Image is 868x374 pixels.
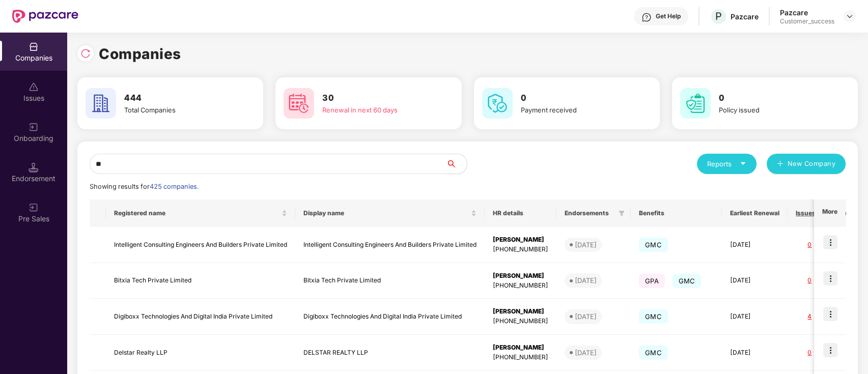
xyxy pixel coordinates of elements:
div: [PERSON_NAME] [493,235,548,245]
th: Registered name [106,199,295,227]
span: plus [777,160,783,168]
img: svg+xml;base64,PHN2ZyBpZD0iSXNzdWVzX2Rpc2FibGVkIiB4bWxucz0iaHR0cDovL3d3dy53My5vcmcvMjAwMC9zdmciIH... [29,82,39,92]
div: 0 [796,276,823,285]
h1: Companies [99,43,181,65]
img: svg+xml;base64,PHN2ZyBpZD0iUmVsb2FkLTMyeDMyIiB4bWxucz0iaHR0cDovL3d3dy53My5vcmcvMjAwMC9zdmciIHdpZH... [80,48,91,59]
span: Showing results for [90,183,199,190]
span: 425 companies. [150,183,199,190]
img: icon [823,343,837,357]
img: svg+xml;base64,PHN2ZyBpZD0iRHJvcGRvd24tMzJ4MzIiIHhtbG5zPSJodHRwOi8vd3d3LnczLm9yZy8yMDAwL3N2ZyIgd2... [846,12,854,20]
div: 4 [796,312,823,322]
img: icon [823,271,837,285]
th: More [814,199,846,227]
div: 0 [796,240,823,250]
span: filter [617,207,627,219]
td: DELSTAR REALTY LLP [295,335,485,371]
img: New Pazcare Logo [12,10,78,23]
th: Display name [295,199,485,227]
img: svg+xml;base64,PHN2ZyBpZD0iQ29tcGFuaWVzIiB4bWxucz0iaHR0cDovL3d3dy53My5vcmcvMjAwMC9zdmciIHdpZHRoPS... [29,42,39,52]
span: Display name [303,209,469,217]
div: [PHONE_NUMBER] [493,317,548,326]
div: Pazcare [780,8,834,17]
div: [PHONE_NUMBER] [493,353,548,362]
div: Get Help [656,12,681,20]
img: svg+xml;base64,PHN2ZyB4bWxucz0iaHR0cDovL3d3dy53My5vcmcvMjAwMC9zdmciIHdpZHRoPSI2MCIgaGVpZ2h0PSI2MC... [86,88,116,119]
div: Policy issued [719,105,829,115]
td: Bitxia Tech Private Limited [295,263,485,299]
span: Issues [796,209,816,217]
div: Reports [707,159,746,169]
td: [DATE] [722,299,788,335]
span: GPA [639,274,665,288]
img: svg+xml;base64,PHN2ZyB4bWxucz0iaHR0cDovL3d3dy53My5vcmcvMjAwMC9zdmciIHdpZHRoPSI2MCIgaGVpZ2h0PSI2MC... [482,88,513,119]
td: Intelligent Consulting Engineers And Builders Private Limited [295,227,485,263]
h3: 444 [124,92,235,105]
span: New Company [788,159,836,169]
h3: 0 [521,92,631,105]
span: Endorsements [565,209,614,217]
img: icon [823,307,837,321]
td: Intelligent Consulting Engineers And Builders Private Limited [106,227,295,263]
div: Customer_success [780,17,834,25]
span: GMC [673,274,702,288]
button: search [446,154,467,174]
div: [PERSON_NAME] [493,271,548,281]
span: GMC [639,346,668,360]
div: [PHONE_NUMBER] [493,281,548,291]
th: Issues [788,199,831,227]
img: svg+xml;base64,PHN2ZyB3aWR0aD0iMTQuNSIgaGVpZ2h0PSIxNC41IiB2aWV3Qm94PSIwIDAgMTYgMTYiIGZpbGw9Im5vbm... [29,162,39,172]
div: 0 [796,348,823,358]
div: [PERSON_NAME] [493,307,548,317]
td: Digiboxx Technologies And Digital India Private Limited [106,299,295,335]
div: [PERSON_NAME] [493,343,548,353]
th: HR details [485,199,556,227]
div: [DATE] [575,240,597,250]
span: filter [619,210,625,216]
td: [DATE] [722,227,788,263]
h3: 0 [719,92,829,105]
div: Payment received [521,105,631,115]
span: Registered name [114,209,279,217]
span: caret-down [740,160,746,167]
button: plusNew Company [767,154,846,174]
img: icon [823,235,837,249]
img: svg+xml;base64,PHN2ZyB4bWxucz0iaHR0cDovL3d3dy53My5vcmcvMjAwMC9zdmciIHdpZHRoPSI2MCIgaGVpZ2h0PSI2MC... [284,88,314,119]
div: Total Companies [124,105,235,115]
td: [DATE] [722,263,788,299]
img: svg+xml;base64,PHN2ZyB3aWR0aD0iMjAiIGhlaWdodD0iMjAiIHZpZXdCb3g9IjAgMCAyMCAyMCIgZmlsbD0ibm9uZSIgeG... [29,122,39,132]
img: svg+xml;base64,PHN2ZyB4bWxucz0iaHR0cDovL3d3dy53My5vcmcvMjAwMC9zdmciIHdpZHRoPSI2MCIgaGVpZ2h0PSI2MC... [680,88,711,119]
div: [DATE] [575,348,597,358]
div: Pazcare [731,12,759,21]
td: Delstar Realty LLP [106,335,295,371]
div: [DATE] [575,275,597,285]
div: [DATE] [575,311,597,322]
th: Earliest Renewal [722,199,788,227]
div: [PHONE_NUMBER] [493,245,548,254]
h3: 30 [322,92,433,105]
span: search [446,160,467,168]
img: svg+xml;base64,PHN2ZyBpZD0iSGVscC0zMngzMiIgeG1sbnM9Imh0dHA6Ly93d3cudzMub3JnLzIwMDAvc3ZnIiB3aWR0aD... [641,12,652,22]
td: [DATE] [722,335,788,371]
span: GMC [639,309,668,324]
span: P [715,10,722,22]
th: Benefits [631,199,722,227]
div: Renewal in next 60 days [322,105,433,115]
td: Digiboxx Technologies And Digital India Private Limited [295,299,485,335]
img: svg+xml;base64,PHN2ZyB3aWR0aD0iMjAiIGhlaWdodD0iMjAiIHZpZXdCb3g9IjAgMCAyMCAyMCIgZmlsbD0ibm9uZSIgeG... [29,203,39,213]
span: GMC [639,238,668,252]
td: Bitxia Tech Private Limited [106,263,295,299]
